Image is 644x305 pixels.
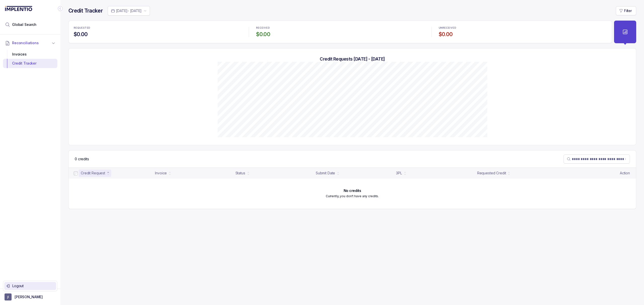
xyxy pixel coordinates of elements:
p: RECEIVED [256,26,270,29]
h4: $0.00 [439,31,607,38]
div: Requested Credit [477,171,506,176]
div: Status [235,171,245,176]
p: [PERSON_NAME] [15,294,43,299]
div: Submit Date [316,171,335,176]
h4: $0.00 [74,31,242,38]
p: Filter [624,8,632,13]
div: Invoice [155,171,167,176]
button: User initials[PERSON_NAME] [5,293,56,300]
h4: Credit Tracker [68,7,103,14]
p: UNRECEIVED [439,26,456,29]
button: Filter [616,6,636,15]
span: Reconciliations [12,40,39,45]
p: Logout [12,283,54,288]
p: Action [620,171,630,176]
p: [DATE] - [DATE] [116,8,142,13]
div: Reconciliations [3,49,57,69]
button: Reconciliations [3,37,57,48]
div: Remaining page entries [75,157,89,162]
button: Date Range Picker [108,6,150,16]
li: Statistic RECEIVED [253,23,427,41]
p: 0 credits [75,157,89,162]
li: Statistic REQUESTED [71,23,245,41]
h4: $0.00 [256,31,424,38]
div: Invoices [7,50,53,59]
li: Statistic UNRECEIVED [436,23,610,41]
p: REQUESTED [74,26,90,29]
search: Table Search Bar [563,155,630,164]
search: Date Range Picker [111,8,142,13]
ul: Statistic Highlights [68,21,612,43]
input: checkbox-checkbox-all [74,171,78,175]
span: User initials [5,293,12,300]
div: Collapse Icon [57,6,63,12]
nav: Table Control [69,150,636,168]
h5: Credit Requests [DATE] - [DATE] [77,56,628,62]
h6: No credits [344,189,361,193]
div: Credit Tracker [7,59,53,68]
div: Credit Request [81,171,105,176]
p: Currently, you don't have any credits. [326,194,379,199]
div: 3PL [396,171,402,176]
span: Global Search [12,22,36,27]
